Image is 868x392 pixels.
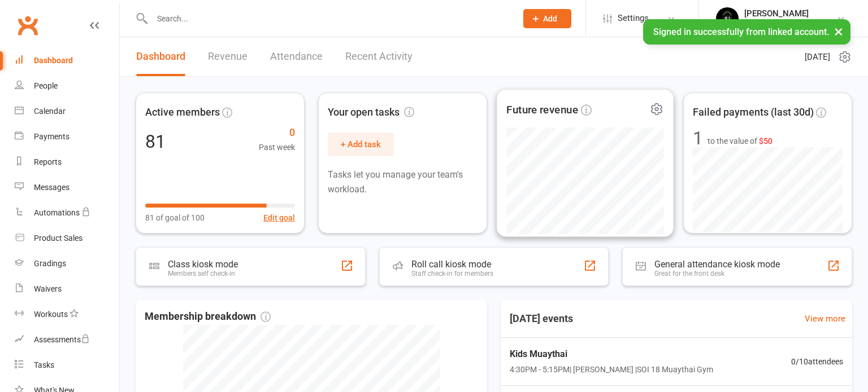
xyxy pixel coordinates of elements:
a: Calendar [15,99,119,124]
div: Assessments [34,335,90,344]
div: People [34,81,58,90]
span: to the value of [708,135,772,147]
div: Waivers [34,284,62,293]
div: Gradings [34,259,66,268]
button: + Add task [328,133,394,156]
a: Recent Activity [345,37,413,76]
a: Product Sales [15,226,119,251]
span: 0 [259,125,295,141]
div: Class kiosk mode [168,259,238,270]
span: Signed in successfully from linked account. [653,27,829,37]
a: Payments [15,124,119,149]
a: Messages [15,175,119,200]
span: 4:30PM - 5:15PM | [PERSON_NAME] | SOI 18 Muaythai Gym [510,363,713,376]
span: 0 / 10 attendees [791,355,843,368]
span: Kids Muaythai [510,347,713,362]
div: Great for the front desk [654,270,780,278]
a: Waivers [15,276,119,302]
div: Roll call kiosk mode [411,259,493,270]
div: Product Sales [34,234,83,243]
button: × [828,19,849,43]
span: Membership breakdown [145,309,271,325]
div: Soi 18 Muaythai Gym [744,19,819,29]
a: Attendance [270,37,323,76]
input: Search... [149,11,509,27]
span: Failed payments (last 30d) [693,104,814,121]
a: People [15,73,119,99]
div: 1 [693,129,703,147]
div: 81 [145,133,166,151]
a: Dashboard [136,37,185,76]
div: Staff check-in for members [411,270,493,278]
span: 81 of goal of 100 [145,212,205,224]
span: Settings [618,6,649,31]
a: Tasks [15,353,119,378]
div: General attendance kiosk mode [654,259,780,270]
div: Tasks [34,360,54,369]
span: Active members [145,104,220,121]
button: Edit goal [263,212,295,224]
button: Add [523,9,571,28]
a: Revenue [208,37,248,76]
span: Past week [259,141,295,153]
span: Future revenue [506,101,578,118]
div: [PERSON_NAME] [744,8,819,19]
div: Calendar [34,107,66,116]
a: View more [805,312,845,325]
a: Automations [15,200,119,226]
a: Assessments [15,327,119,353]
h3: [DATE] events [501,309,582,329]
div: Reports [34,157,62,166]
span: [DATE] [805,50,830,64]
span: Your open tasks [328,104,414,121]
img: thumb_image1716960047.png [716,7,739,30]
span: $50 [759,136,772,146]
p: Tasks let you manage your team's workload. [328,168,478,196]
a: Gradings [15,251,119,276]
div: Payments [34,132,70,141]
div: Members self check-in [168,270,238,278]
div: Dashboard [34,56,73,65]
a: Workouts [15,302,119,327]
span: Add [543,14,557,23]
div: Workouts [34,310,68,319]
a: Dashboard [15,48,119,73]
a: Reports [15,149,119,175]
div: Messages [34,183,70,192]
a: Clubworx [14,11,42,39]
div: Automations [34,208,80,217]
